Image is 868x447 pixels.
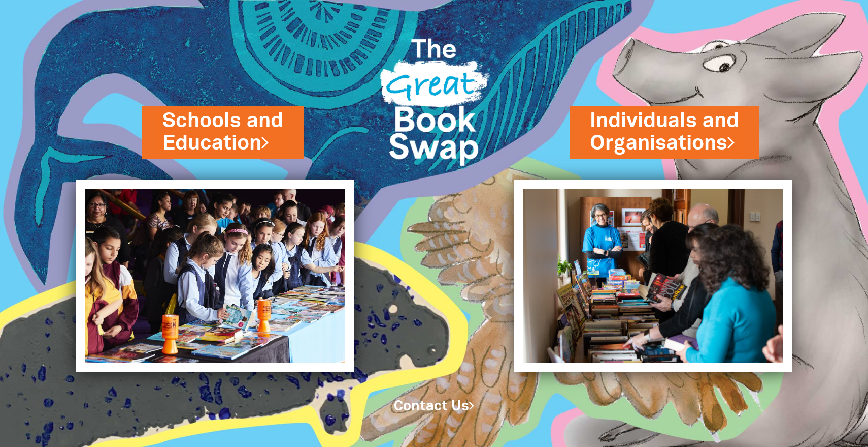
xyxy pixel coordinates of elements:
a: Schools andEducation [162,107,283,158]
img: Individuals and Organisations [514,180,793,372]
a: Individuals andOrganisations [590,107,739,158]
img: Great Bookswap logo [370,12,499,184]
a: Contact Us [394,400,474,413]
img: Schools and Education [76,180,354,372]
